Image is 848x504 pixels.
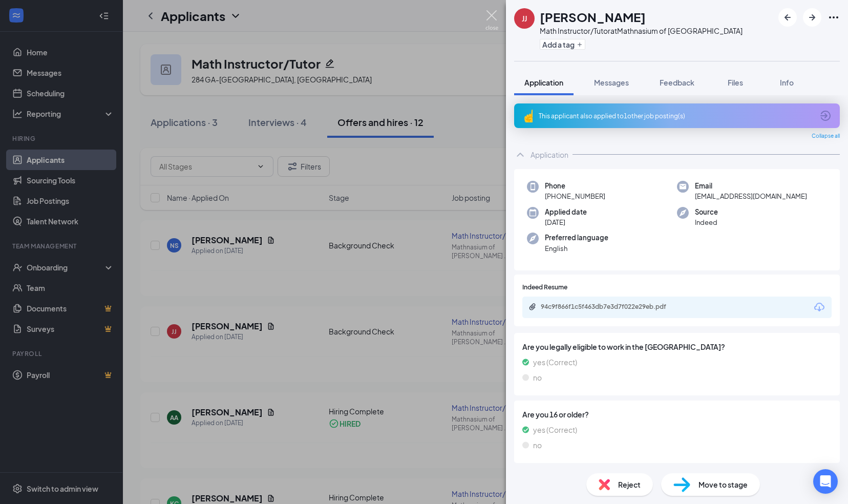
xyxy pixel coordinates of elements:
[828,11,840,24] svg: Ellipses
[522,283,567,292] span: Indeed Resume
[533,372,542,383] span: no
[522,341,832,352] span: Are you legally eligible to work in the [GEOGRAPHIC_DATA]?
[695,181,807,191] span: Email
[531,150,568,160] div: Application
[528,303,694,312] a: Paperclip94c9f866f1c5f463db7e3d7f022e29eb.pdf
[819,110,832,122] svg: ArrowCircle
[545,191,605,201] span: [PHONE_NUMBER]
[695,207,718,217] span: Source
[545,207,587,217] span: Applied date
[806,11,818,24] svg: ArrowRight
[780,78,794,87] span: Info
[813,301,825,313] svg: Download
[803,8,821,27] button: ArrowRight
[695,217,718,227] span: Indeed
[594,78,629,87] span: Messages
[545,243,608,254] span: English
[812,132,840,140] span: Collapse all
[540,39,585,50] button: PlusAdd a tag
[618,479,641,490] span: Reject
[728,78,743,87] span: Files
[522,13,527,24] div: JJ
[522,409,832,420] span: Are you 16 or older?
[541,303,684,311] div: 94c9f866f1c5f463db7e3d7f022e29eb.pdf
[539,112,813,120] div: This applicant also applied to 1 other job posting(s)
[524,78,563,87] span: Application
[813,469,838,494] div: Open Intercom Messenger
[695,191,807,201] span: [EMAIL_ADDRESS][DOMAIN_NAME]
[540,8,646,26] h1: [PERSON_NAME]
[778,8,797,27] button: ArrowLeftNew
[545,233,608,243] span: Preferred language
[528,303,537,311] svg: Paperclip
[533,356,577,368] span: yes (Correct)
[533,424,577,435] span: yes (Correct)
[781,11,794,24] svg: ArrowLeftNew
[514,149,526,161] svg: ChevronUp
[545,217,587,227] span: [DATE]
[545,181,605,191] span: Phone
[698,479,748,490] span: Move to stage
[577,41,583,48] svg: Plus
[660,78,694,87] span: Feedback
[533,439,542,451] span: no
[540,26,743,36] div: Math Instructor/Tutor at Mathnasium of [GEOGRAPHIC_DATA]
